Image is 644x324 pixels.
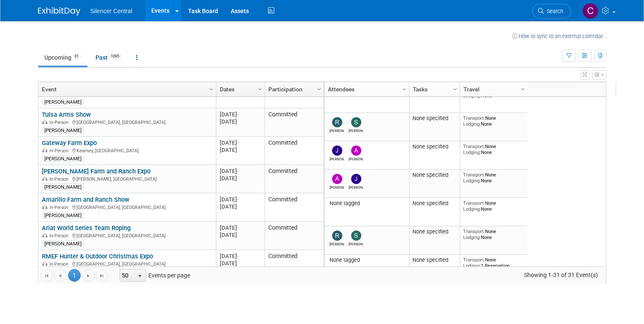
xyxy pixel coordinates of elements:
img: In-Person Event [42,120,47,124]
div: [PERSON_NAME] [42,212,84,219]
div: None 1 Reservation [463,257,524,269]
a: Go to the last page [96,269,108,282]
div: None None [463,200,524,212]
span: 31 [72,53,81,60]
a: Column Settings [255,82,265,95]
a: Attendees [328,82,404,96]
span: In-Person [49,148,71,154]
img: Carin Froehlich [582,3,598,19]
a: Participation [268,82,318,96]
span: - [237,196,239,203]
a: Upcoming31 [38,49,87,66]
div: Kearney, [GEOGRAPHIC_DATA] [42,147,212,154]
img: Justin Armstrong [351,174,361,184]
div: None specified [412,143,456,150]
span: Showing 1-31 of 31 Event(s) [516,269,606,281]
a: Column Settings [314,82,324,95]
td: Committed [265,165,324,193]
div: None specified [412,228,456,235]
span: 1095 [108,53,122,60]
span: Column Settings [452,86,458,93]
span: In-Person [49,120,71,125]
a: Amarillo Farm and Ranch Show [42,196,129,203]
span: Go to the last page [98,272,105,279]
a: Event [42,82,210,96]
div: [PERSON_NAME] [42,240,84,247]
div: None specified [412,172,456,178]
td: Committed [265,137,324,165]
a: Column Settings [450,82,460,95]
div: Rob Young [330,127,344,133]
div: [DATE] [220,253,261,260]
span: Lodging: [463,234,481,240]
span: In-Person [49,261,71,267]
div: Rob Young [330,241,344,246]
span: Transport: [463,115,485,121]
span: Column Settings [208,86,215,93]
span: Lodging: [463,263,481,269]
a: Gateway Farm Expo [42,139,97,147]
div: [DATE] [220,146,261,154]
img: In-Person Event [42,176,47,181]
span: Lodging: [463,206,481,212]
span: Go to the previous page [57,272,63,279]
a: [PERSON_NAME] Farm and Ranch Expo [42,167,150,175]
div: [DATE] [220,175,261,182]
a: Tulsa Arms Show [42,111,91,118]
span: In-Person [49,205,71,210]
div: None specified [412,115,456,122]
td: Committed [265,222,324,250]
div: [DATE] [220,231,261,239]
span: - [237,253,239,259]
span: - [237,168,239,174]
img: In-Person Event [42,261,47,266]
span: select [136,273,143,280]
span: Transport: [463,257,485,263]
a: Dates [220,82,259,96]
div: None tagged [327,257,406,264]
img: Rob Young [332,117,342,127]
span: Lodging: [463,149,481,155]
img: Sarah Young [351,117,361,127]
span: 1 [68,269,81,282]
span: Transport: [463,172,485,178]
span: Events per page [109,269,199,282]
div: [DATE] [220,260,261,267]
span: Column Settings [401,86,408,93]
div: None None [463,172,524,184]
a: Column Settings [400,82,409,95]
div: [PERSON_NAME] [42,184,84,190]
div: [DATE] [220,196,261,203]
div: [DATE] [220,118,261,125]
div: [GEOGRAPHIC_DATA], [GEOGRAPHIC_DATA] [42,260,212,267]
span: Search [544,8,563,14]
span: In-Person [49,176,71,182]
img: Justin Armstrong [332,146,342,156]
div: Andrew Sorenson [349,156,363,161]
a: Search [532,4,571,19]
span: Lodging: [463,121,481,127]
img: In-Person Event [42,148,47,152]
div: [GEOGRAPHIC_DATA], [GEOGRAPHIC_DATA] [42,203,212,211]
a: How to sync to an external calendar... [512,33,606,39]
div: None None [463,228,524,241]
a: Ariat World Series Team Roping [42,224,131,232]
span: 50 [120,269,134,281]
img: Andrew Sorenson [351,146,361,156]
div: [GEOGRAPHIC_DATA], [GEOGRAPHIC_DATA] [42,118,212,126]
div: [DATE] [220,139,261,146]
a: Past1095 [89,49,128,66]
td: Committed [265,108,324,137]
div: Justin Armstrong [330,156,344,161]
a: Column Settings [518,82,527,95]
a: Go to the previous page [54,269,66,282]
span: Transport: [463,143,485,149]
a: Travel [464,82,522,96]
span: Transport: [463,200,485,206]
span: In-Person [49,233,71,239]
span: Column Settings [257,86,263,93]
span: Column Settings [519,86,526,93]
span: - [237,111,239,118]
span: Column Settings [316,86,322,93]
div: None None [463,115,524,127]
